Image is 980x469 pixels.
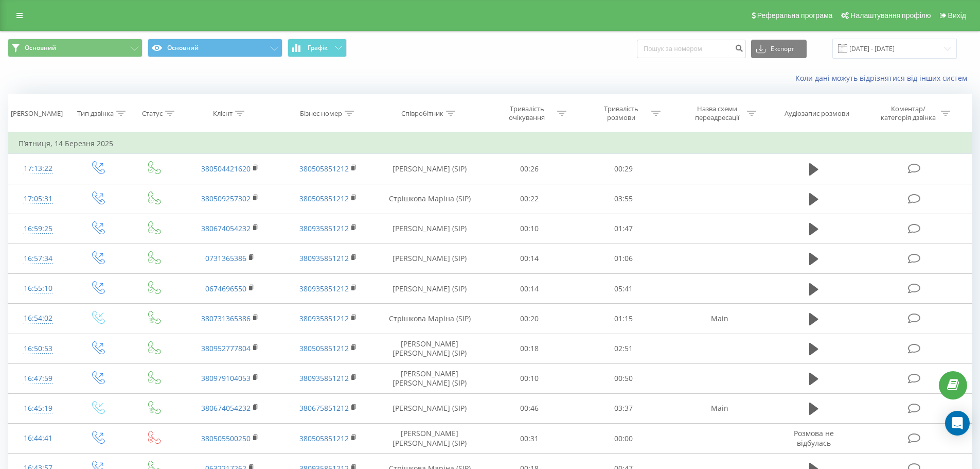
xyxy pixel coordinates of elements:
td: 01:15 [577,304,671,334]
td: [PERSON_NAME] (SIP) [377,393,483,423]
div: 16:59:25 [19,219,58,239]
td: 05:41 [577,274,671,304]
a: 380675851212 [299,403,349,413]
a: 380505851212 [299,164,349,173]
a: 380935851212 [299,373,349,383]
div: 16:47:59 [19,369,58,389]
td: 00:00 [577,424,671,454]
div: Аудіозапис розмови [785,109,849,118]
div: Клієнт [213,109,233,118]
td: 00:14 [483,244,577,273]
span: Розмова не відбулась [794,428,834,447]
span: Графік [308,44,328,51]
div: 16:50:53 [19,339,58,359]
td: 03:37 [577,393,671,423]
a: 380731365386 [201,314,251,323]
td: 01:47 [577,214,671,244]
td: [PERSON_NAME] [PERSON_NAME] (SIP) [377,334,483,363]
a: 0674696550 [205,284,246,293]
div: Тривалість розмови [594,105,649,122]
td: 02:51 [577,334,671,363]
div: 16:55:10 [19,279,58,299]
td: [PERSON_NAME] (SIP) [377,244,483,273]
td: 00:50 [577,363,671,393]
div: Співробітник [401,109,443,118]
a: 380674054232 [201,223,251,233]
a: 380935851212 [299,284,349,293]
a: 0731365386 [205,253,246,263]
div: Open Intercom Messenger [945,411,970,436]
span: Основний [25,44,56,52]
div: 16:44:41 [19,428,58,448]
td: Стрішкова Маріна (SIP) [377,304,483,334]
td: П’ятниця, 14 Березня 2025 [8,133,972,154]
div: 16:45:19 [19,398,58,419]
td: 00:31 [483,424,577,454]
a: 380505500250 [201,433,251,443]
input: Пошук за номером [637,40,746,58]
td: [PERSON_NAME] [PERSON_NAME] (SIP) [377,363,483,393]
td: 01:06 [577,244,671,273]
a: Коли дані можуть відрізнятися вiд інших систем [795,73,972,83]
td: 03:55 [577,184,671,214]
div: Бізнес номер [300,109,342,118]
a: 380505851212 [299,343,349,353]
div: 17:13:22 [19,159,58,179]
div: Статус [142,109,163,118]
div: Тип дзвінка [77,109,114,118]
td: 00:29 [577,154,671,184]
button: Експорт [751,40,807,58]
td: 00:10 [483,363,577,393]
span: Вихід [948,11,966,20]
button: Основний [8,39,142,57]
a: 380504421620 [201,164,251,173]
td: Main [670,393,768,423]
td: 00:14 [483,274,577,304]
div: Назва схеми переадресації [689,105,744,122]
td: 00:20 [483,304,577,334]
div: 16:57:34 [19,249,58,269]
div: Коментар/категорія дзвінка [878,105,938,122]
td: 00:22 [483,184,577,214]
button: Основний [148,39,282,57]
div: [PERSON_NAME] [11,109,63,118]
td: [PERSON_NAME] [PERSON_NAME] (SIP) [377,424,483,454]
div: 16:54:02 [19,308,58,328]
a: 380505851212 [299,433,349,443]
a: 380979104053 [201,373,251,383]
td: [PERSON_NAME] (SIP) [377,274,483,304]
a: 380935851212 [299,314,349,323]
a: 380935851212 [299,223,349,233]
td: [PERSON_NAME] (SIP) [377,214,483,244]
td: Main [670,304,768,334]
div: 17:05:31 [19,189,58,209]
div: Тривалість очікування [500,105,555,122]
button: Графік [288,39,347,57]
a: 380505851212 [299,194,349,203]
td: Стрішкова Маріна (SIP) [377,184,483,214]
a: 380674054232 [201,403,251,413]
a: 380509257302 [201,194,251,203]
td: [PERSON_NAME] (SIP) [377,154,483,184]
a: 380935851212 [299,253,349,263]
td: 00:10 [483,214,577,244]
span: Налаштування профілю [850,11,931,20]
td: 00:46 [483,393,577,423]
a: 380952777804 [201,343,251,353]
td: 00:26 [483,154,577,184]
span: Реферальна програма [757,11,833,20]
td: 00:18 [483,334,577,363]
